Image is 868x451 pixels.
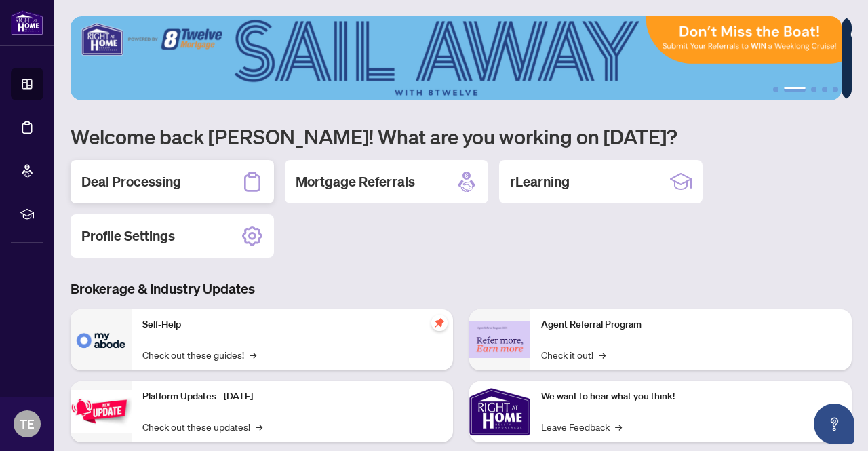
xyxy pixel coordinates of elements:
h2: Profile Settings [81,227,175,246]
p: Self-Help [142,317,442,332]
h1: Welcome back [PERSON_NAME]! What are you working on [DATE]? [71,123,852,149]
button: 3 [811,87,816,92]
span: pushpin [431,315,448,331]
button: Open asap [814,404,854,444]
h2: Deal Processing [81,172,181,191]
h2: Mortgage Referrals [296,172,415,191]
img: Slide 1 [71,16,842,100]
button: 5 [833,87,838,92]
a: Leave Feedback→ [541,419,622,434]
img: Agent Referral Program [469,321,530,358]
a: Check out these guides!→ [142,347,256,362]
img: Self-Help [71,309,132,370]
h2: rLearning [510,172,570,191]
p: We want to hear what you think! [541,389,841,404]
a: Check it out!→ [541,347,606,362]
img: Platform Updates - July 21, 2025 [71,390,132,433]
h3: Brokerage & Industry Updates [71,279,852,298]
button: 2 [784,87,806,92]
span: → [615,419,622,434]
span: TE [20,414,35,433]
span: → [256,419,262,434]
button: 1 [773,87,778,92]
button: 4 [822,87,827,92]
span: → [250,347,256,362]
img: We want to hear what you think! [469,381,530,442]
p: Agent Referral Program [541,317,841,332]
img: logo [11,10,43,35]
p: Platform Updates - [DATE] [142,389,442,404]
a: Check out these updates!→ [142,419,262,434]
span: → [599,347,606,362]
